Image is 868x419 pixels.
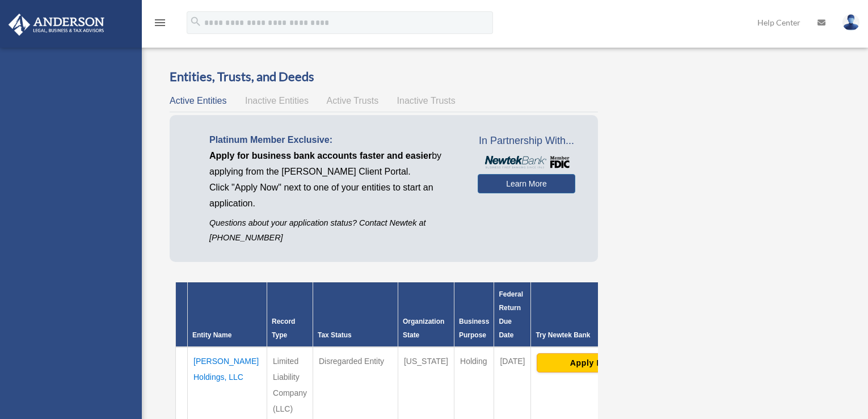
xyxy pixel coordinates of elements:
p: Click "Apply Now" next to one of your entities to start an application. [209,180,461,211]
img: Anderson Advisors Platinum Portal [5,14,108,36]
img: User Pic [842,14,859,31]
span: Active Entities [170,96,226,105]
a: menu [153,20,167,29]
span: Inactive Entities [245,96,309,105]
th: Organization State [398,282,454,347]
p: Questions about your application status? Contact Newtek at [PHONE_NUMBER] [209,216,461,244]
div: Try Newtek Bank [536,328,648,342]
h3: Entities, Trusts, and Deeds [170,68,598,86]
th: Federal Return Due Date [494,282,531,347]
span: Inactive Trusts [397,96,456,105]
i: menu [153,16,167,29]
p: by applying from the [PERSON_NAME] Client Portal. [209,148,461,180]
span: Active Trusts [327,96,379,105]
p: Platinum Member Exclusive: [209,132,461,148]
span: In Partnership With... [478,132,576,150]
img: NewtekBankLogoSM.png [483,156,570,168]
th: Business Purpose [454,282,494,347]
th: Entity Name [188,282,267,347]
a: Learn More [478,174,576,193]
span: Apply for business bank accounts faster and easier [209,151,432,160]
button: Apply Now [537,353,647,373]
th: Tax Status [313,282,398,347]
th: Record Type [267,282,313,347]
i: search [189,15,202,28]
